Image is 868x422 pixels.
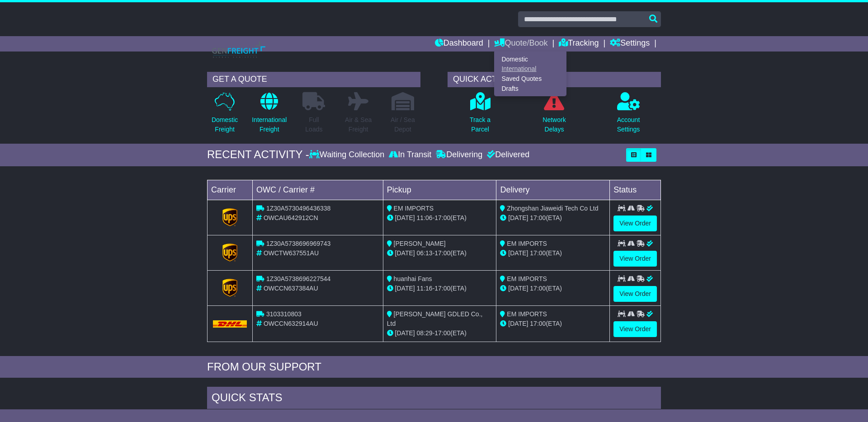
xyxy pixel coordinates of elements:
[264,320,318,327] span: OWCCN632914AU
[434,285,450,292] span: 17:00
[496,180,610,200] td: Delivery
[610,180,661,200] td: Status
[222,208,238,226] img: GetCarrierServiceLogo
[387,213,493,223] div: - (ETA)
[417,214,433,221] span: 11:06
[211,92,238,139] a: DomesticFreight
[507,240,547,247] span: EM IMPORTS
[395,214,415,221] span: [DATE]
[507,310,547,318] span: EM IMPORTS
[213,320,247,328] img: DHL.png
[494,52,566,96] div: Quote/Book
[434,329,450,337] span: 17:00
[212,115,238,134] p: Domestic Freight
[266,205,330,212] span: 1Z30A5730496436338
[395,285,415,292] span: [DATE]
[507,275,547,282] span: EM IMPORTS
[508,320,528,327] span: [DATE]
[251,92,287,139] a: InternationalFreight
[508,249,528,257] span: [DATE]
[434,249,450,257] span: 17:00
[302,115,325,134] p: Full Loads
[394,205,434,212] span: EM IMPORTS
[417,329,433,337] span: 08:29
[391,115,415,134] p: Air / Sea Depot
[494,36,547,52] a: Quote/Book
[542,92,566,139] a: NetworkDelays
[252,115,287,134] p: International Freight
[508,214,528,221] span: [DATE]
[530,214,546,221] span: 17:00
[434,214,450,221] span: 17:00
[530,320,546,327] span: 17:00
[394,240,446,247] span: [PERSON_NAME]
[613,286,657,302] a: View Order
[222,279,238,297] img: GetCarrierServiceLogo
[435,36,483,52] a: Dashboard
[448,72,661,87] div: QUICK ACTIONS
[253,180,383,200] td: OWC / Carrier #
[559,36,599,52] a: Tracking
[395,329,415,337] span: [DATE]
[508,285,528,292] span: [DATE]
[495,74,566,84] a: Saved Quotes
[507,205,598,212] span: Zhongshan Jiaweidi Tech Co Ltd
[542,115,566,134] p: Network Delays
[395,249,415,257] span: [DATE]
[207,148,309,161] div: RECENT ACTIVITY -
[264,285,318,292] span: OWCCN637384AU
[383,180,496,200] td: Pickup
[222,244,238,262] img: GetCarrierServiceLogo
[394,275,432,282] span: huanhai Fans
[417,249,433,257] span: 06:13
[613,321,657,337] a: View Order
[207,72,420,87] div: GET A QUOTE
[207,387,661,411] div: Quick Stats
[530,249,546,257] span: 17:00
[485,150,529,160] div: Delivered
[469,92,491,139] a: Track aParcel
[530,285,546,292] span: 17:00
[207,361,661,374] div: FROM OUR SUPPORT
[613,216,657,231] a: View Order
[387,328,493,338] div: - (ETA)
[266,310,302,318] span: 3103310803
[264,214,318,221] span: OWCAU642912CN
[470,115,491,134] p: Track a Parcel
[309,150,387,160] div: Waiting Collection
[208,180,253,200] td: Carrier
[345,115,372,134] p: Air & Sea Freight
[417,285,433,292] span: 11:16
[617,92,641,139] a: AccountSettings
[500,284,606,293] div: (ETA)
[434,150,485,160] div: Delivering
[500,213,606,223] div: (ETA)
[266,240,330,247] span: 1Z30A5738696969743
[387,284,493,293] div: - (ETA)
[266,275,330,282] span: 1Z30A5738696227544
[387,310,483,327] span: [PERSON_NAME] GDLED Co., Ltd
[500,319,606,328] div: (ETA)
[610,36,650,52] a: Settings
[387,150,434,160] div: In Transit
[500,249,606,258] div: (ETA)
[495,54,566,64] a: Domestic
[264,249,319,257] span: OWCTW637551AU
[495,64,566,74] a: International
[495,84,566,94] a: Drafts
[613,251,657,267] a: View Order
[387,249,493,258] div: - (ETA)
[617,115,640,134] p: Account Settings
